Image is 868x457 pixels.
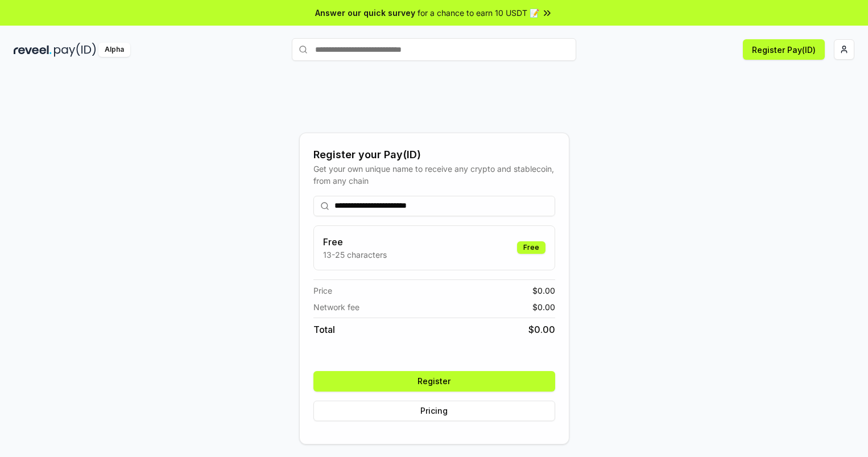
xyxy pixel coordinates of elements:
[315,7,415,19] span: Answer our quick survey
[54,43,96,57] img: pay_id
[323,249,387,261] p: 13-25 characters
[313,323,335,336] span: Total
[14,43,52,57] img: reveel_dark
[313,147,555,163] div: Register your Pay(ID)
[532,301,555,313] span: $ 0.00
[313,163,555,187] div: Get your own unique name to receive any crypto and stablecoin, from any chain
[98,43,130,57] div: Alpha
[313,401,555,421] button: Pricing
[532,285,555,297] span: $ 0.00
[743,39,825,60] button: Register Pay(ID)
[517,241,545,254] div: Free
[418,7,539,19] span: for a chance to earn 10 USDT 📝
[313,371,555,392] button: Register
[313,301,359,313] span: Network fee
[313,285,332,297] span: Price
[528,323,555,336] span: $ 0.00
[323,235,387,249] h3: Free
